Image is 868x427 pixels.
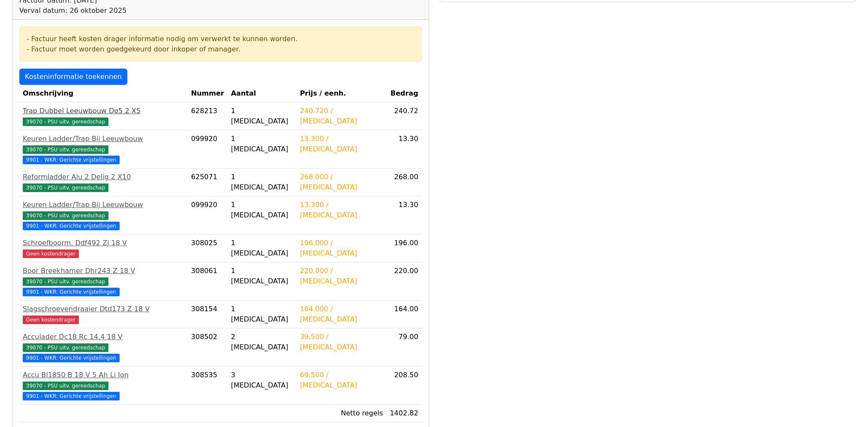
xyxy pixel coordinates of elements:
td: 164.00 [386,301,421,328]
div: 1 [MEDICAL_DATA] [231,238,293,259]
div: Schroefboorm. Ddf492 Zj 18 V [23,238,184,248]
span: 39070 - PSU uitv. gereedschap [23,145,108,154]
td: 196.00 [386,235,421,262]
td: 625071 [188,168,228,196]
td: 308154 [188,301,228,328]
span: 39070 - PSU uitv. gereedschap [23,183,108,192]
td: 099920 [188,196,228,235]
div: Boor Breekhamer Dhr243 Z 18 V [23,266,184,276]
a: Schroefboorm. Ddf492 Zj 18 VGeen kostendrager [23,238,184,259]
div: 1 [MEDICAL_DATA] [231,304,293,325]
div: 1 [MEDICAL_DATA] [231,106,293,126]
a: Accu Bl1850 B 18 V 5 Ah Li Ion39070 - PSU uitv. gereedschap 9901 - WKR: Gerichte vrijstellingen [23,370,184,401]
th: Nummer [188,85,228,102]
span: 39070 - PSU uitv. gereedschap [23,211,108,220]
div: Slagschroevendraaier Dtd173 Z 18 V [23,304,184,314]
th: Omschrijving [19,85,188,102]
span: 9901 - WKR: Gerichte vrijstellingen [23,288,120,296]
div: 268.000 / [MEDICAL_DATA] [300,172,383,192]
div: 1 [MEDICAL_DATA] [231,134,293,154]
div: 220.000 / [MEDICAL_DATA] [300,266,383,286]
div: 2 [MEDICAL_DATA] [231,332,293,352]
div: 1 [MEDICAL_DATA] [231,172,293,192]
span: Geen kostendrager [23,250,79,258]
th: Aantal [228,85,297,102]
div: 3 [MEDICAL_DATA] [231,370,293,391]
td: 220.00 [386,262,421,301]
td: 1402.82 [386,405,421,422]
span: 39070 - PSU uitv. gereedschap [23,343,108,352]
span: Geen kostendrager [23,316,79,324]
div: 240.720 / [MEDICAL_DATA] [300,106,383,126]
div: 69.500 / [MEDICAL_DATA] [300,370,383,391]
td: Netto regels [297,405,387,422]
th: Prijs / eenh. [297,85,387,102]
a: Keuren Ladder/Trap Bij Leeuwbouw39070 - PSU uitv. gereedschap 9901 - WKR: Gerichte vrijstellingen [23,134,184,165]
div: Keuren Ladder/Trap Bij Leeuwbouw [23,200,184,210]
div: - Factuur heeft kosten drager informatie nodig om verwerkt te kunnen worden. [27,34,414,44]
div: 13.300 / [MEDICAL_DATA] [300,134,383,154]
div: Acculader Dc18 Rc 14,4 18 V [23,332,184,342]
a: Kosteninformatie toekennen [19,69,127,85]
td: 13.30 [386,196,421,235]
td: 099920 [188,130,228,168]
div: 1 [MEDICAL_DATA] [231,266,293,286]
span: 9901 - WKR: Gerichte vrijstellingen [23,222,120,230]
div: Trap Dubbel Leeuwbouw Do5 2 X5 [23,106,184,116]
div: 39.500 / [MEDICAL_DATA] [300,332,383,352]
span: 9901 - WKR: Gerichte vrijstellingen [23,156,120,164]
a: Trap Dubbel Leeuwbouw Do5 2 X539070 - PSU uitv. gereedschap [23,106,184,126]
td: 308025 [188,235,228,262]
span: 39070 - PSU uitv. gereedschap [23,382,108,390]
div: Reformladder Alu 2 Delig 2 X10 [23,172,184,182]
span: 9901 - WKR: Gerichte vrijstellingen [23,354,120,362]
td: 308061 [188,262,228,301]
td: 308502 [188,328,228,367]
a: Keuren Ladder/Trap Bij Leeuwbouw39070 - PSU uitv. gereedschap 9901 - WKR: Gerichte vrijstellingen [23,200,184,231]
td: 79.00 [386,328,421,367]
span: 39070 - PSU uitv. gereedschap [23,277,108,286]
div: Accu Bl1850 B 18 V 5 Ah Li Ion [23,370,184,380]
td: 208.50 [386,367,421,405]
th: Bedrag [386,85,421,102]
div: 13.300 / [MEDICAL_DATA] [300,200,383,220]
div: - Factuur moet worden goedgekeurd door inkoper of manager. [27,44,414,54]
td: 13.30 [386,130,421,168]
div: 164.000 / [MEDICAL_DATA] [300,304,383,325]
div: Keuren Ladder/Trap Bij Leeuwbouw [23,134,184,144]
div: 196.000 / [MEDICAL_DATA] [300,238,383,259]
a: Acculader Dc18 Rc 14,4 18 V39070 - PSU uitv. gereedschap 9901 - WKR: Gerichte vrijstellingen [23,332,184,363]
a: Reformladder Alu 2 Delig 2 X1039070 - PSU uitv. gereedschap [23,172,184,192]
div: 1 [MEDICAL_DATA] [231,200,293,220]
td: 628213 [188,102,228,130]
td: 268.00 [386,168,421,196]
td: 240.72 [386,102,421,130]
div: Verval datum: 26 oktober 2025 [19,6,225,16]
span: 39070 - PSU uitv. gereedschap [23,117,108,126]
a: Slagschroevendraaier Dtd173 Z 18 VGeen kostendrager [23,304,184,325]
span: 9901 - WKR: Gerichte vrijstellingen [23,392,120,400]
td: 308535 [188,367,228,405]
a: Boor Breekhamer Dhr243 Z 18 V39070 - PSU uitv. gereedschap 9901 - WKR: Gerichte vrijstellingen [23,266,184,297]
